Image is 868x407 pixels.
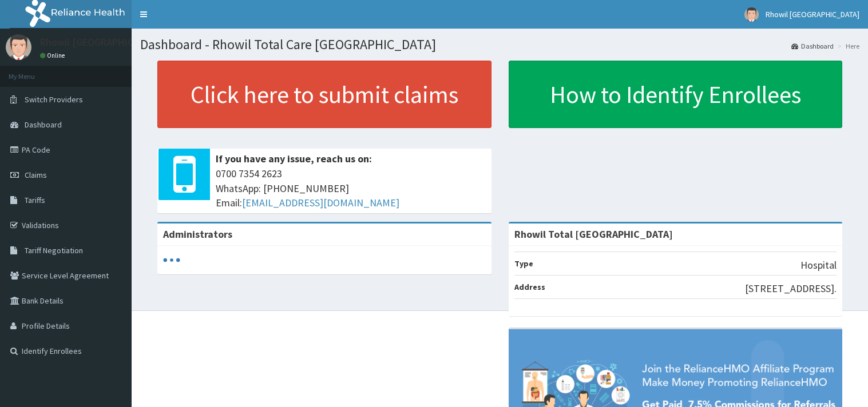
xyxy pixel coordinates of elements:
b: Administrators [163,228,232,241]
h1: Dashboard - Rhowil Total Care [GEOGRAPHIC_DATA] [140,37,859,52]
a: Dashboard [791,41,834,51]
span: Claims [25,170,47,180]
span: Switch Providers [25,94,83,105]
span: Tariff Negotiation [25,245,83,256]
a: Online [40,51,68,59]
b: Type [514,258,533,269]
p: [STREET_ADDRESS]. [745,281,837,296]
p: Hospital [800,258,837,273]
span: Tariffs [25,195,45,205]
span: Dashboard [25,119,62,130]
a: Click here to submit claims [157,61,492,128]
b: Address [514,282,545,292]
li: Here [835,41,859,51]
strong: Rhowil Total [GEOGRAPHIC_DATA] [514,228,673,241]
a: How to Identify Enrollees [509,61,843,128]
span: Rhowil [GEOGRAPHIC_DATA] [766,9,859,19]
svg: audio-loading [163,252,180,269]
span: 0700 7354 2623 WhatsApp: [PHONE_NUMBER] Email: [216,166,486,210]
img: User Image [6,34,31,60]
p: Rhowil [GEOGRAPHIC_DATA] [40,37,167,47]
img: User Image [744,7,759,22]
b: If you have any issue, reach us on: [216,152,372,165]
a: [EMAIL_ADDRESS][DOMAIN_NAME] [242,196,399,209]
